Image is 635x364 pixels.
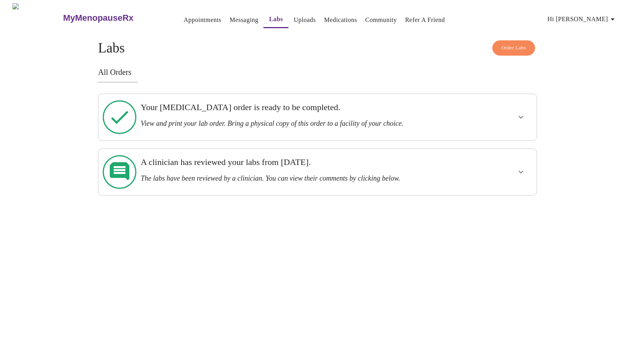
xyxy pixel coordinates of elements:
[98,68,537,77] h3: All Orders
[141,157,452,167] h3: A clinician has reviewed your labs from [DATE].
[184,14,221,25] a: Appointments
[405,14,445,25] a: Refer a Friend
[227,12,261,28] button: Messaging
[181,12,225,28] button: Appointments
[230,14,258,25] a: Messaging
[544,11,620,27] button: Hi [PERSON_NAME]
[492,40,535,56] button: Order Labs
[362,12,400,28] button: Community
[294,14,316,25] a: Uploads
[365,14,397,25] a: Community
[501,43,526,53] span: Order Labs
[548,14,617,25] span: Hi [PERSON_NAME]
[141,120,452,128] h3: View and print your lab order. Bring a physical copy of this order to a facility of your choice.
[512,108,530,127] button: show more
[402,12,448,28] button: Refer a Friend
[63,13,134,23] h3: MyMenopauseRx
[13,3,62,33] img: MyMenopauseRx Logo
[141,174,452,183] h3: The labs have been reviewed by a clinician. You can view their comments by clicking below.
[290,12,319,28] button: Uploads
[324,14,357,25] a: Medications
[98,40,537,56] h4: Labs
[269,14,283,25] a: Labs
[263,11,288,28] button: Labs
[62,4,165,32] a: MyMenopauseRx
[141,102,452,112] h3: Your [MEDICAL_DATA] order is ready to be completed.
[321,12,360,28] button: Medications
[512,163,530,181] button: show more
